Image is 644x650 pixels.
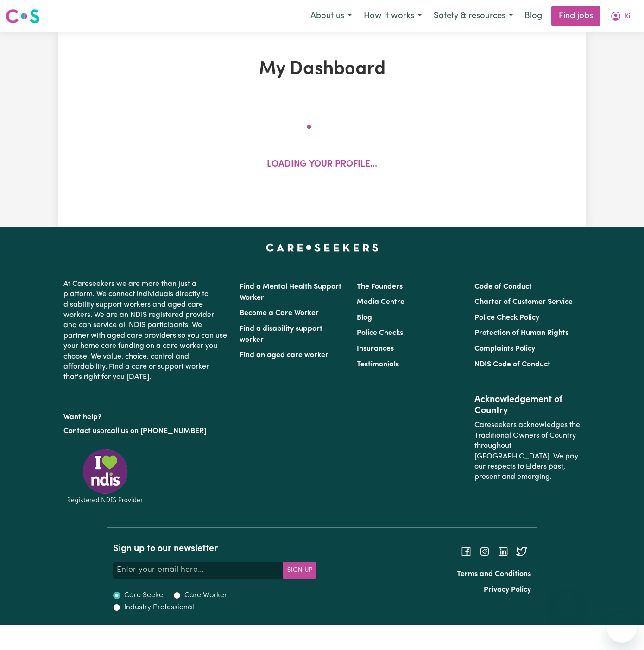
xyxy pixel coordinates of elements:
[474,329,568,337] a: Protection of Human Rights
[474,298,573,306] a: Charter of Customer Service
[479,547,490,555] a: Follow Careseekers on Instagram
[625,12,632,22] span: Kit
[267,158,377,172] p: Loading your profile...
[113,543,316,554] h2: Sign up to our newsletter
[107,427,206,435] a: call us on [PHONE_NUMBER]
[152,58,492,80] h1: My Dashboard
[6,6,40,27] a: Careseekers logo
[63,427,100,435] a: Contact us
[474,345,535,353] a: Complaints Policy
[63,409,228,422] p: Want help?
[240,325,322,344] a: Find a disability support worker
[357,329,403,337] a: Police Checks
[304,6,358,26] button: About us
[474,416,581,486] p: Careseekers acknowledges the Traditional Owners of Country throughout [GEOGRAPHIC_DATA]. We pay o...
[557,591,576,609] iframe: Close message
[63,447,147,505] img: Registered NDIS provider
[516,547,527,555] a: Follow Careseekers on Twitter
[63,422,228,440] p: or
[357,361,399,368] a: Testimonials
[113,562,284,578] input: Enter your email here...
[184,590,227,601] label: Care Worker
[283,562,316,578] button: Subscribe
[474,394,581,416] h2: Acknowledgement of Country
[428,6,519,26] button: Safety & resources
[607,613,637,643] iframe: Button to launch messaging window
[357,283,403,291] a: The Founders
[240,283,341,302] a: Find a Mental Health Support Worker
[604,6,638,26] button: My Account
[551,6,600,26] a: Find jobs
[357,298,404,306] a: Media Centre
[474,283,532,291] a: Code of Conduct
[357,345,394,353] a: Insurances
[240,352,328,359] a: Find an aged care worker
[266,244,379,251] a: Careseekers home page
[474,361,550,368] a: NDIS Code of Conduct
[357,314,372,322] a: Blog
[6,8,40,25] img: Careseekers logo
[358,6,428,26] button: How it works
[498,547,509,555] a: Follow Careseekers on LinkedIn
[63,275,228,386] p: At Careseekers we are more than just a platform. We connect individuals directly to disability su...
[484,586,531,594] a: Privacy Policy
[457,570,531,578] a: Terms and Conditions
[474,314,539,322] a: Police Check Policy
[124,602,194,613] label: Industry Professional
[519,6,548,26] a: Blog
[240,310,319,317] a: Become a Care Worker
[124,590,166,601] label: Care Seeker
[461,547,472,555] a: Follow Careseekers on Facebook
